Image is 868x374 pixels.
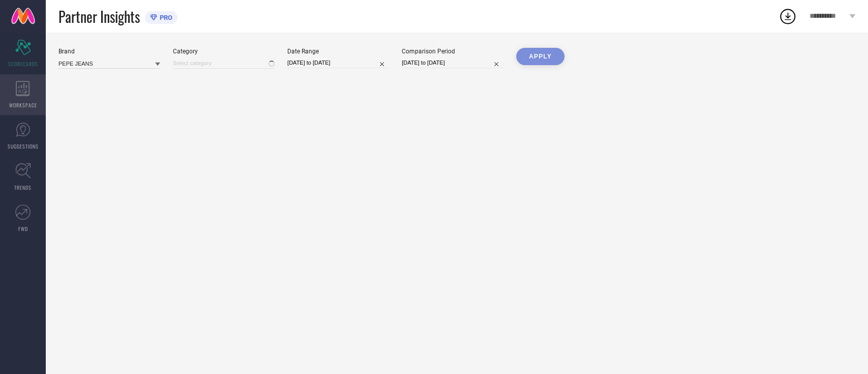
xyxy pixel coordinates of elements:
[58,6,140,27] span: Partner Insights
[173,48,275,55] div: Category
[287,48,389,55] div: Date Range
[9,101,37,109] span: WORKSPACE
[287,57,389,68] input: Select date range
[779,7,797,25] div: Open download list
[8,142,39,150] span: SUGGESTIONS
[8,60,38,68] span: SCORECARDS
[14,184,32,191] span: TRENDS
[402,57,503,68] input: Select comparison period
[18,225,28,233] span: FWD
[402,48,503,55] div: Comparison Period
[58,48,160,55] div: Brand
[157,14,172,21] span: PRO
